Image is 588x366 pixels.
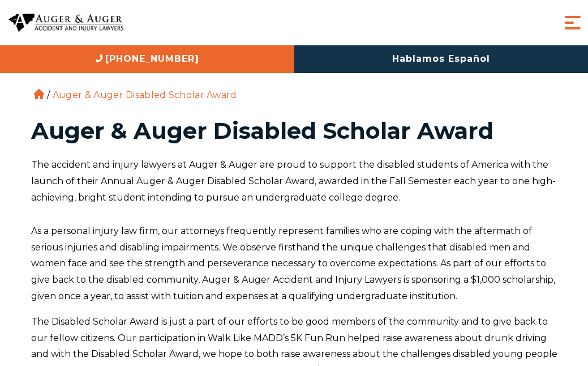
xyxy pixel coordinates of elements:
a: Home [34,89,44,99]
img: Auger & Auger Accident and Injury Lawyers Logo [8,14,123,31]
li: Auger & Auger Disabled Scholar Award [50,90,240,100]
p: As a personal injury law firm, our attorneys frequently represent families who are coping with th... [31,223,557,305]
button: Menu [561,11,584,34]
p: The accident and injury lawyers at Auger & Auger are proud to support the disabled students of Am... [31,157,557,206]
h1: Auger & Auger Disabled Scholar Award [31,120,557,142]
